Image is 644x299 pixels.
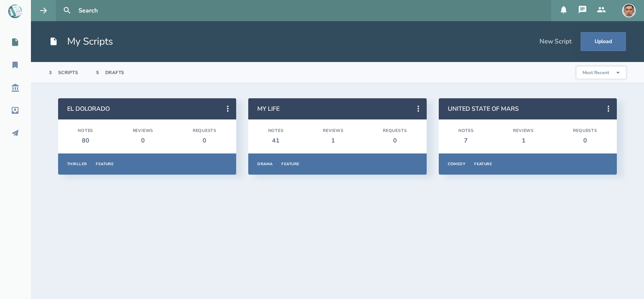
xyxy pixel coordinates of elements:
[383,128,407,133] div: Requests
[268,128,284,133] div: Notes
[133,136,154,145] div: 0
[539,37,572,46] div: New Script
[105,70,124,76] div: Drafts
[78,136,93,145] div: 80
[257,105,280,113] a: MY LIFE
[58,70,78,76] div: Scripts
[67,105,110,113] a: EL DOLORADO
[193,128,217,133] div: Requests
[448,105,519,113] a: UNITED STATE OF MARS
[581,32,626,51] button: Upload
[133,128,154,133] div: Reviews
[474,161,492,167] div: Feature
[78,128,93,133] div: Notes
[573,128,597,133] div: Requests
[268,136,284,145] div: 41
[67,161,87,167] div: Thriller
[513,128,534,133] div: Reviews
[323,128,344,133] div: Reviews
[458,136,474,145] div: 7
[323,136,344,145] div: 1
[622,4,636,17] img: user_1756948650-crop.jpg
[257,161,272,167] div: Drama
[458,128,474,133] div: Notes
[96,70,99,76] div: 5
[513,136,534,145] div: 1
[49,70,52,76] div: 3
[193,136,217,145] div: 0
[573,136,597,145] div: 0
[96,161,114,167] div: Feature
[281,161,299,167] div: Feature
[383,136,407,145] div: 0
[49,35,113,48] h1: My Scripts
[448,161,466,167] div: Comedy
